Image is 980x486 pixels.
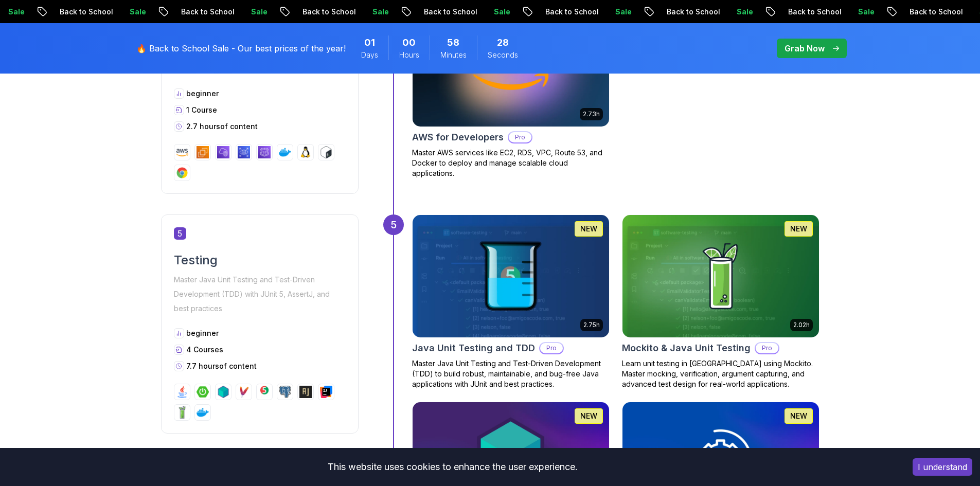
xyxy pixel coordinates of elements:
[174,252,346,268] h2: Testing
[361,50,378,60] span: Days
[793,321,810,329] p: 2.02h
[785,42,825,55] p: Grab Now
[136,42,346,55] p: 🔥 Back to School Sale - Our best prices of the year!
[622,341,751,355] h2: Mockito & Java Unit Testing
[622,358,819,389] p: Learn unit testing in [GEOGRAPHIC_DATA] using Mockito. Master mocking, verification, argument cap...
[241,7,274,17] p: Sale
[399,50,419,60] span: Hours
[790,411,807,421] p: NEW
[412,148,610,178] p: Master AWS services like EC2, RDS, VPC, Route 53, and Docker to deploy and manage scalable cloud ...
[258,146,271,158] img: route53 logo
[299,386,312,398] img: assertj logo
[412,4,610,178] a: AWS for Developers card2.73hJUST RELEASEDAWS for DevelopersProMaster AWS services like EC2, RDS, ...
[176,167,188,179] img: chrome logo
[790,224,807,234] p: NEW
[171,7,241,17] p: Back to School
[484,7,517,17] p: Sale
[848,7,881,17] p: Sale
[197,406,209,419] img: docker logo
[497,35,509,50] span: 28 Seconds
[174,227,186,240] span: 5
[217,146,229,158] img: vpc logo
[583,321,600,329] p: 2.75h
[197,386,209,398] img: spring-boot logo
[299,146,312,158] img: linux logo
[320,146,332,158] img: bash logo
[540,343,563,353] p: Pro
[412,358,610,389] p: Master Java Unit Testing and Test-Driven Development (TDD) to build robust, maintainable, and bug...
[536,7,605,17] p: Back to School
[238,146,250,158] img: rds logo
[412,214,610,389] a: Java Unit Testing and TDD card2.75hNEWJava Unit Testing and TDDProMaster Java Unit Testing and Te...
[605,7,638,17] p: Sale
[8,456,897,478] div: This website uses cookies to enhance the user experience.
[197,146,209,158] img: ec2 logo
[413,215,609,337] img: Java Unit Testing and TDD card
[186,345,223,354] span: 4 Courses
[383,214,404,235] div: 5
[488,50,518,60] span: Seconds
[293,7,363,17] p: Back to School
[414,7,484,17] p: Back to School
[412,341,535,355] h2: Java Unit Testing and TDD
[580,411,597,421] p: NEW
[900,7,970,17] p: Back to School
[363,7,396,17] p: Sale
[174,273,346,316] p: Master Java Unit Testing and Test-Driven Development (TDD) with JUnit 5, AssertJ, and best practices
[176,146,188,158] img: aws logo
[440,50,467,60] span: Minutes
[50,7,120,17] p: Back to School
[913,458,972,476] button: Accept cookies
[778,7,848,17] p: Back to School
[186,361,257,371] p: 7.7 hours of content
[657,7,727,17] p: Back to School
[320,386,332,398] img: intellij logo
[622,214,819,389] a: Mockito & Java Unit Testing card2.02hNEWMockito & Java Unit TestingProLearn unit testing in [GEOG...
[279,386,291,398] img: postgres logo
[622,215,819,337] img: Mockito & Java Unit Testing card
[258,386,271,398] img: junit logo
[402,35,416,50] span: 0 Hours
[238,386,250,398] img: maven logo
[217,386,229,398] img: testcontainers logo
[186,328,219,338] p: beginner
[186,105,217,114] span: 1 Course
[583,110,600,118] p: 2.73h
[580,224,597,234] p: NEW
[120,7,153,17] p: Sale
[412,130,504,145] h2: AWS for Developers
[447,35,459,50] span: 58 Minutes
[186,121,258,132] p: 2.7 hours of content
[727,7,760,17] p: Sale
[186,88,219,99] p: beginner
[279,146,291,158] img: docker logo
[176,406,188,419] img: mockito logo
[509,132,531,142] p: Pro
[756,343,778,353] p: Pro
[176,386,188,398] img: java logo
[364,35,375,50] span: 1 Days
